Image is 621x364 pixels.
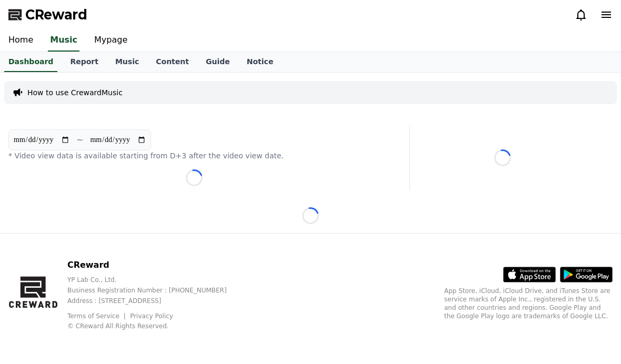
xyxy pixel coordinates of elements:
a: How to use CrewardMusic [27,87,123,98]
p: ~ [76,134,83,146]
a: Content [147,52,197,72]
p: YP Lab Co., Ltd. [67,276,244,284]
p: Business Registration Number : [PHONE_NUMBER] [67,286,244,295]
p: App Store, iCloud, iCloud Drive, and iTunes Store are service marks of Apple Inc., registered in ... [444,287,613,320]
a: Guide [197,52,238,72]
p: * Video view data is available starting from D+3 after the video view date. [8,150,380,161]
a: Privacy Policy [130,312,173,320]
a: Music [107,52,147,72]
a: Terms of Service [67,312,127,320]
a: Notice [238,52,282,72]
a: CReward [8,6,87,23]
a: Dashboard [4,52,57,72]
a: Report [62,52,107,72]
span: CReward [25,6,87,23]
p: © CReward All Rights Reserved. [67,322,244,330]
p: CReward [67,259,244,271]
a: Music [48,29,79,52]
a: Mypage [86,29,136,52]
p: Address : [STREET_ADDRESS] [67,297,244,305]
